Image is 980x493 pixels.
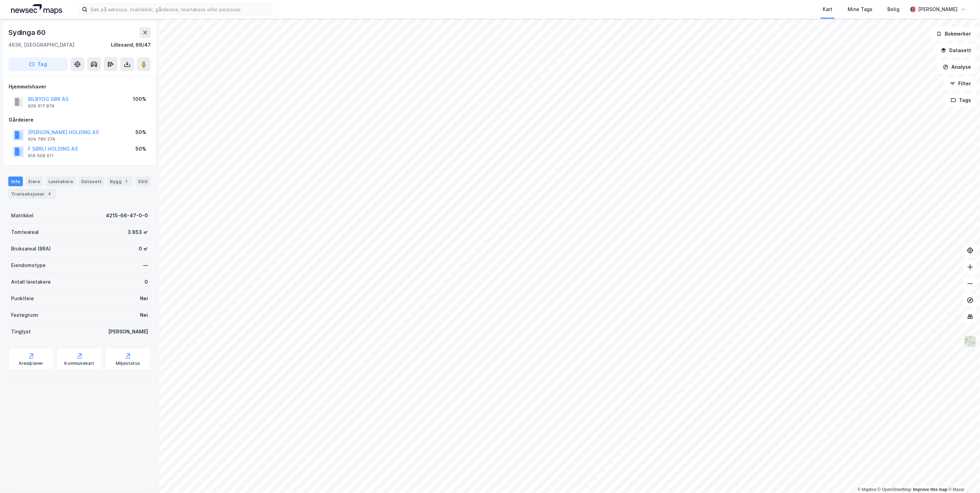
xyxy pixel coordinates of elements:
div: Lillesand, 66/47 [111,41,151,49]
div: Matrikkel [11,211,34,220]
div: Hjemmelshaver [9,83,150,91]
div: Festegrunn [11,311,38,319]
a: Mapbox [858,487,877,492]
div: [PERSON_NAME] [108,328,148,336]
button: Bokmerker [931,27,977,41]
div: [PERSON_NAME] [918,5,958,13]
div: Punktleie [11,294,34,303]
div: Miljøstatus [116,361,140,366]
div: ESG [136,177,150,186]
div: 50% [136,128,146,136]
div: 4215-66-47-0-0 [106,211,148,220]
div: Gårdeiere [9,116,150,124]
div: Arealplaner [19,361,43,366]
img: logo.a4113a55bc3d86da70a041830d287a7e.svg [11,4,62,15]
div: Eiere [26,177,43,186]
div: 1 [123,178,130,185]
a: OpenStreetMap [878,487,912,492]
div: Transaksjoner [8,189,56,199]
a: Improve this map [913,487,948,492]
div: Bolig [888,5,900,13]
div: Sydinga 60 [8,27,47,38]
div: Nei [140,311,148,319]
button: Analyse [937,60,977,74]
div: Tomteareal [11,228,39,236]
div: Kommunekart [64,361,94,366]
div: Eiendomstype [11,261,46,269]
div: Tinglyst [11,328,31,336]
div: Bruksareal (BRA) [11,245,51,253]
div: Bygg [107,177,133,186]
div: 4636, [GEOGRAPHIC_DATA] [8,41,74,49]
button: Tag [8,57,68,71]
div: 3 853 ㎡ [128,228,148,236]
div: 924 780 274 [28,136,55,142]
button: Datasett [935,44,977,57]
div: — [143,261,148,269]
div: Antall leietakere [11,278,51,286]
div: 50% [136,145,146,153]
div: 929 317 874 [28,103,55,109]
iframe: Chat Widget [945,460,980,493]
div: 4 [46,190,53,197]
div: Kart [823,5,832,13]
div: Nei [140,294,148,303]
div: Leietakere [46,177,76,186]
img: Z [964,335,977,348]
input: Søk på adresse, matrikkel, gårdeiere, leietakere eller personer [87,4,272,15]
button: Filter [944,77,977,91]
div: Mine Tags [848,5,872,13]
div: 100% [133,95,146,103]
div: 0 ㎡ [139,245,148,253]
div: Info [8,177,23,186]
div: 916 508 611 [28,153,54,159]
div: 0 [144,278,148,286]
button: Tags [945,93,977,107]
div: Kontrollprogram for chat [945,460,980,493]
div: Datasett [78,177,104,186]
